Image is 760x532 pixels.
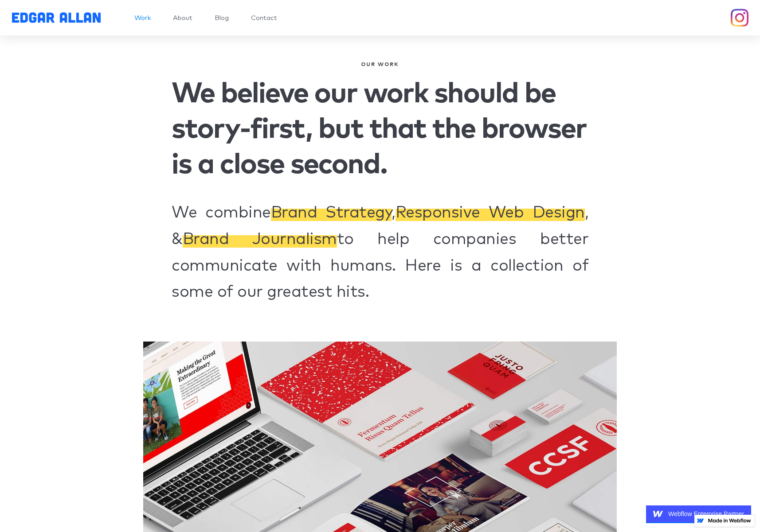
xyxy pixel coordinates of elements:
span: Responsive Web Design [396,205,585,221]
h3: OUR WORK [172,62,588,67]
a: Blog [215,15,229,21]
a: About [173,15,192,21]
span: Brand Strategy [271,205,392,221]
a: Webflow Enterprise Partner [646,505,751,523]
h1: We believe our work should be story-first, but that the browser is a close second. [172,76,588,183]
img: Made in Webflow [708,518,751,523]
a: Contact [251,15,277,21]
img: Webflow [653,509,663,519]
p: We combine , , & to help companies better communicate with humans. Here is a collection of some o... [172,200,588,306]
a: Work [134,15,151,21]
span: Brand Journalism [183,232,337,248]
